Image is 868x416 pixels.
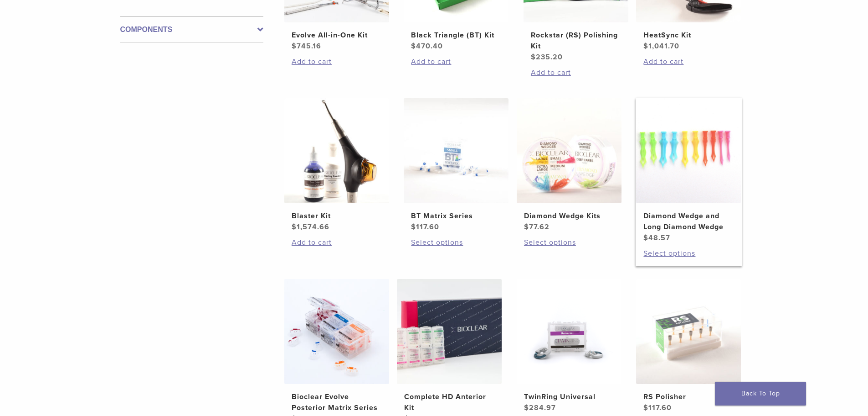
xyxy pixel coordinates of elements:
[284,279,389,384] img: Bioclear Evolve Posterior Matrix Series
[292,391,382,413] h2: Bioclear Evolve Posterior Matrix Series
[643,56,734,67] a: Add to cart: “HeatSync Kit”
[292,211,382,221] h2: Blaster Kit
[636,279,742,413] a: RS PolisherRS Polisher $117.60
[292,56,382,67] a: Add to cart: “Evolve All-in-One Kit”
[643,42,679,51] bdi: 1,041.70
[516,279,622,413] a: TwinRing UniversalTwinRing Universal $284.97
[524,211,614,221] h2: Diamond Wedge Kits
[531,30,621,52] h2: Rockstar (RS) Polishing Kit
[411,56,501,67] a: Add to cart: “Black Triangle (BT) Kit”
[411,237,501,248] a: Select options for “BT Matrix Series”
[524,222,529,232] span: $
[715,382,806,405] a: Back To Top
[531,53,563,62] bdi: 235.20
[524,403,529,412] span: $
[397,279,502,384] img: Complete HD Anterior Kit
[643,403,672,412] bdi: 117.60
[403,98,509,232] a: BT Matrix SeriesBT Matrix Series $117.60
[292,222,329,232] bdi: 1,574.66
[292,42,297,51] span: $
[636,279,741,384] img: RS Polisher
[643,248,734,259] a: Select options for “Diamond Wedge and Long Diamond Wedge”
[643,42,648,51] span: $
[120,24,263,35] label: Components
[636,98,742,243] a: Diamond Wedge and Long Diamond WedgeDiamond Wedge and Long Diamond Wedge $48.57
[531,53,536,62] span: $
[516,98,622,232] a: Diamond Wedge KitsDiamond Wedge Kits $77.62
[404,98,508,203] img: BT Matrix Series
[524,403,556,412] bdi: 284.97
[524,237,614,248] a: Select options for “Diamond Wedge Kits”
[292,222,297,232] span: $
[284,98,390,232] a: Blaster KitBlaster Kit $1,574.66
[404,391,494,413] h2: Complete HD Anterior Kit
[517,98,621,203] img: Diamond Wedge Kits
[524,391,614,402] h2: TwinRing Universal
[411,42,416,51] span: $
[292,42,321,51] bdi: 745.16
[643,211,734,232] h2: Diamond Wedge and Long Diamond Wedge
[292,30,382,41] h2: Evolve All-in-One Kit
[643,403,648,412] span: $
[517,279,621,384] img: TwinRing Universal
[643,391,734,402] h2: RS Polisher
[411,222,416,232] span: $
[284,98,389,203] img: Blaster Kit
[411,30,501,41] h2: Black Triangle (BT) Kit
[636,98,741,203] img: Diamond Wedge and Long Diamond Wedge
[643,233,670,242] bdi: 48.57
[292,237,382,248] a: Add to cart: “Blaster Kit”
[643,30,734,41] h2: HeatSync Kit
[643,233,648,242] span: $
[531,67,621,78] a: Add to cart: “Rockstar (RS) Polishing Kit”
[411,42,443,51] bdi: 470.40
[524,222,550,232] bdi: 77.62
[411,211,501,221] h2: BT Matrix Series
[411,222,439,232] bdi: 117.60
